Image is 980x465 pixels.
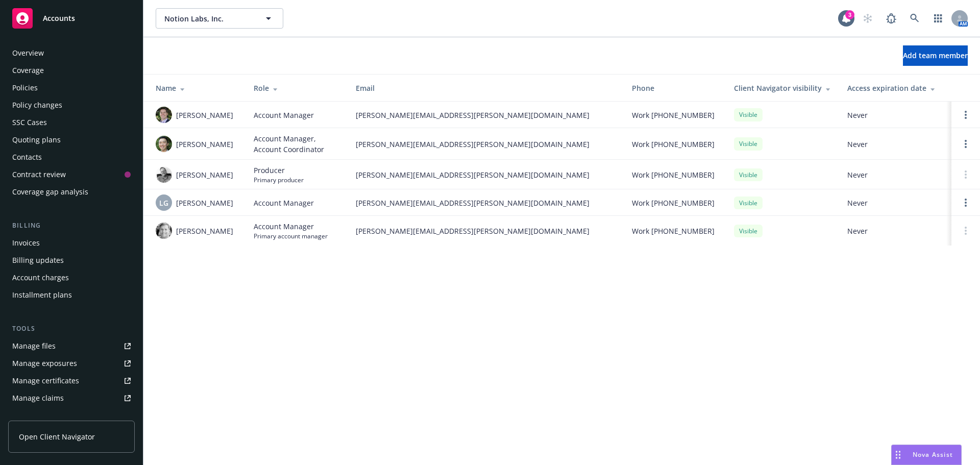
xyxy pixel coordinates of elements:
[960,138,972,150] a: Open options
[928,8,948,29] a: Switch app
[356,226,616,236] span: [PERSON_NAME][EMAIL_ADDRESS][PERSON_NAME][DOMAIN_NAME]
[12,114,47,131] div: SSC Cases
[734,137,763,150] div: Visible
[12,166,66,183] div: Contract review
[254,176,304,184] span: Primary producer
[254,198,314,208] span: Account Manager
[8,4,135,33] a: Accounts
[847,226,943,236] span: Never
[176,169,233,180] span: [PERSON_NAME]
[12,252,64,268] div: Billing updates
[8,252,135,268] a: Billing updates
[8,338,135,354] a: Manage files
[913,450,953,459] span: Nova Assist
[8,270,135,286] a: Account charges
[12,132,61,148] div: Quoting plans
[734,168,763,181] div: Visible
[12,62,44,79] div: Coverage
[892,445,904,464] div: Drag to move
[960,197,972,209] a: Open options
[8,355,135,372] a: Manage exposures
[8,166,135,183] a: Contract review
[254,232,328,240] span: Primary account manager
[8,45,135,61] a: Overview
[8,184,135,200] a: Coverage gap analysis
[12,184,88,200] div: Coverage gap analysis
[356,139,616,150] span: [PERSON_NAME][EMAIL_ADDRESS][PERSON_NAME][DOMAIN_NAME]
[8,132,135,148] a: Quoting plans
[164,13,253,24] span: Notion Labs, Inc.
[8,149,135,165] a: Contacts
[12,338,56,354] div: Manage files
[847,83,943,93] div: Access expiration date
[891,445,962,465] button: Nova Assist
[356,83,616,93] div: Email
[8,324,135,334] div: Tools
[12,45,44,61] div: Overview
[8,407,135,424] a: Manage BORs
[734,108,763,121] div: Visible
[356,198,616,208] span: [PERSON_NAME][EMAIL_ADDRESS][PERSON_NAME][DOMAIN_NAME]
[632,83,718,93] div: Phone
[12,355,77,372] div: Manage exposures
[847,198,943,208] span: Never
[632,226,715,236] span: Work [PHONE_NUMBER]
[12,390,64,406] div: Manage claims
[960,109,972,121] a: Open options
[159,198,168,208] span: LG
[8,97,135,113] a: Policy changes
[734,83,831,93] div: Client Navigator visibility
[156,136,172,152] img: photo
[632,169,715,180] span: Work [PHONE_NUMBER]
[12,149,42,165] div: Contacts
[845,10,854,19] div: 3
[632,198,715,208] span: Work [PHONE_NUMBER]
[156,166,172,183] img: photo
[857,8,878,29] a: Start snowing
[254,165,304,176] span: Producer
[8,390,135,406] a: Manage claims
[43,14,75,22] span: Accounts
[903,51,968,60] span: Add team member
[904,8,925,29] a: Search
[8,373,135,389] a: Manage certificates
[8,221,135,231] div: Billing
[156,83,237,93] div: Name
[254,221,328,232] span: Account Manager
[19,431,95,442] span: Open Client Navigator
[8,80,135,96] a: Policies
[176,226,233,236] span: [PERSON_NAME]
[847,169,943,180] span: Never
[12,270,69,286] div: Account charges
[8,62,135,79] a: Coverage
[8,235,135,251] a: Invoices
[156,107,172,123] img: photo
[156,8,283,29] button: Notion Labs, Inc.
[356,169,616,180] span: [PERSON_NAME][EMAIL_ADDRESS][PERSON_NAME][DOMAIN_NAME]
[176,139,233,150] span: [PERSON_NAME]
[8,114,135,131] a: SSC Cases
[632,139,715,150] span: Work [PHONE_NUMBER]
[881,8,901,29] a: Report a Bug
[12,80,38,96] div: Policies
[254,133,339,155] span: Account Manager, Account Coordinator
[254,110,314,120] span: Account Manager
[176,110,233,120] span: [PERSON_NAME]
[156,223,172,239] img: photo
[8,287,135,303] a: Installment plans
[12,373,79,389] div: Manage certificates
[356,110,616,120] span: [PERSON_NAME][EMAIL_ADDRESS][PERSON_NAME][DOMAIN_NAME]
[176,198,233,208] span: [PERSON_NAME]
[903,45,968,66] button: Add team member
[847,139,943,150] span: Never
[847,110,943,120] span: Never
[12,407,60,424] div: Manage BORs
[734,225,763,237] div: Visible
[632,110,715,120] span: Work [PHONE_NUMBER]
[12,235,40,251] div: Invoices
[12,97,62,113] div: Policy changes
[734,197,763,209] div: Visible
[254,83,339,93] div: Role
[12,287,72,303] div: Installment plans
